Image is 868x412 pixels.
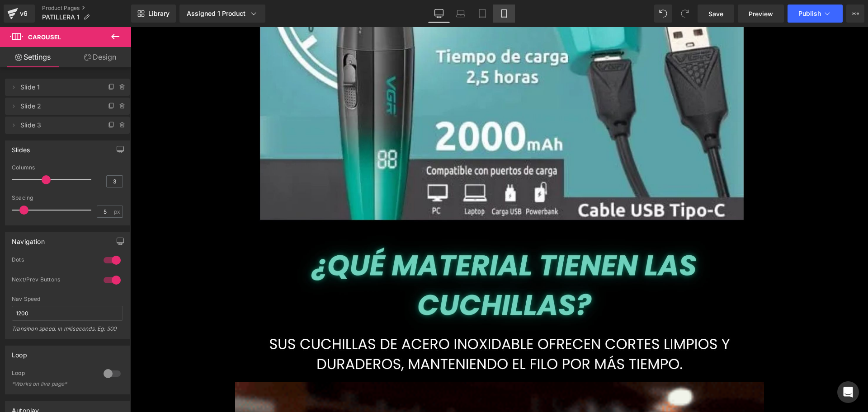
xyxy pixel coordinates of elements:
button: More [846,5,864,23]
button: Undo [654,5,672,23]
div: Open Intercom Messenger [837,381,859,403]
div: Dots [12,256,94,266]
a: Mobile [493,5,515,23]
span: Slide 1 [20,79,96,96]
span: Slide 2 [20,98,96,115]
a: v6 [4,5,35,23]
div: Assigned 1 Product [187,9,258,18]
div: v6 [18,8,29,19]
div: Columns [12,164,123,171]
div: Loop [12,346,27,359]
span: Preview [749,9,773,19]
a: Desktop [428,5,450,23]
div: Spacing [12,195,123,201]
div: Next/Prev Buttons [12,276,94,286]
a: Tablet [472,5,493,23]
span: px [114,209,122,215]
div: *Works on live page* [12,381,93,387]
a: Laptop [450,5,472,23]
button: Publish [788,5,843,23]
div: Nav Speed [12,296,123,302]
a: New Library [131,5,176,23]
a: Preview [738,5,784,23]
div: Slides [12,141,30,154]
div: Loop [12,370,94,379]
button: Redo [676,5,694,23]
div: Transition speed. in miliseconds. Eg: 300 [12,325,123,338]
span: Save [708,9,723,19]
div: Navigation [12,233,45,245]
span: Slide 3 [20,117,96,134]
span: PATILLERA 1 [42,14,80,21]
span: Publish [798,10,821,17]
a: Design [67,47,133,67]
span: Carousel [28,33,61,41]
a: Product Pages [42,5,131,12]
span: Library [148,9,170,18]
